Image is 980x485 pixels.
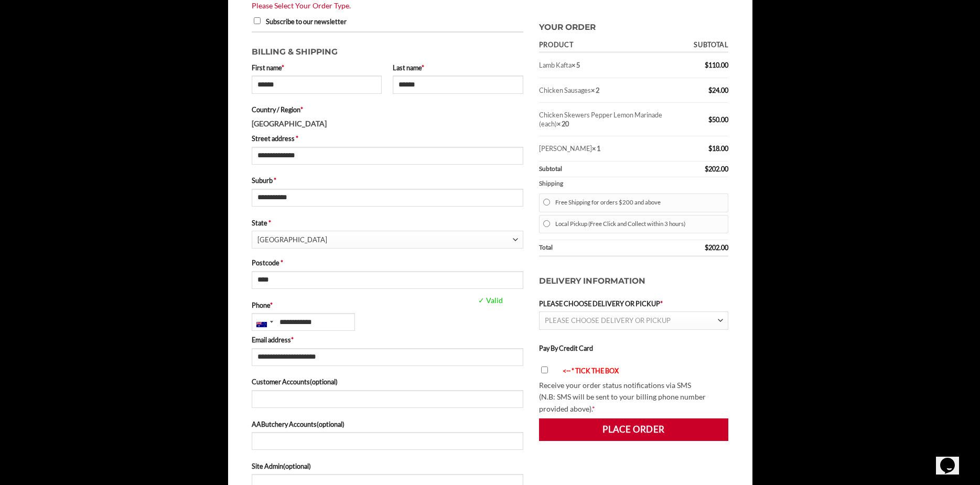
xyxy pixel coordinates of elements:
[539,240,691,257] th: Total
[660,299,663,308] abbr: required
[476,295,579,307] span: ✓ Valid
[252,40,523,59] h3: Billing & Shipping
[266,17,347,26] span: Subscribe to our newsletter
[274,176,276,185] abbr: required
[252,175,523,186] label: Suburb
[553,368,563,375] img: arrow-blink.gif
[555,217,724,231] label: Local Pickup (Free Click and Collect within 3 hours)
[252,62,382,73] label: First name
[539,16,729,34] h3: Your order
[252,314,276,330] div: Australia: +61
[252,104,523,115] label: Country / Region
[252,119,327,128] strong: [GEOGRAPHIC_DATA]
[539,298,729,309] label: PLEASE CHOOSE DELIVERY OR PICKUP
[708,115,712,124] span: $
[539,344,593,352] label: Pay By Credit Card
[252,419,523,429] label: AAButchery Accounts
[705,165,728,173] bdi: 202.00
[291,336,294,344] abbr: required
[708,86,712,94] span: $
[936,443,970,475] iframe: chat widget
[539,136,691,161] td: [PERSON_NAME]
[539,418,729,440] button: Place order
[283,462,311,470] span: (optional)
[300,105,303,114] abbr: required
[708,115,728,124] bdi: 50.00
[282,63,284,72] abbr: required
[252,218,523,228] label: State
[268,219,271,227] abbr: required
[572,61,580,69] strong: × 5
[539,103,691,136] td: Chicken Skewers Pepper Lemon Marinade (each)
[557,120,569,128] strong: × 20
[254,17,261,24] input: Subscribe to our newsletter
[252,461,523,471] label: Site Admin
[539,380,729,415] p: Receive your order status notifications via SMS (N.B: SMS will be sent to your billing phone numb...
[555,196,724,210] label: Free Shipping for orders $200 and above
[592,404,595,413] abbr: required
[252,376,523,387] label: Customer Accounts
[296,134,298,143] abbr: required
[592,144,600,153] strong: × 1
[541,367,548,373] input: <-- * TICK THE BOX
[539,177,729,190] th: Shipping
[539,161,691,177] th: Subtotal
[252,300,523,310] label: Phone
[252,231,523,249] span: State
[691,38,728,53] th: Subtotal
[252,335,523,345] label: Email address
[539,78,691,103] td: Chicken Sausages
[545,316,671,325] span: PLEASE CHOOSE DELIVERY OR PICKUP
[539,38,691,53] th: Product
[705,243,708,252] span: $
[563,367,619,375] font: <-- * TICK THE BOX
[281,258,283,267] abbr: required
[270,301,273,309] abbr: required
[708,86,728,94] bdi: 24.00
[422,63,424,72] abbr: required
[317,420,344,428] span: (optional)
[705,61,728,69] bdi: 110.00
[705,243,728,252] bdi: 202.00
[705,165,708,173] span: $
[708,144,712,153] span: $
[393,62,523,73] label: Last name
[310,378,338,386] span: (optional)
[708,144,728,153] bdi: 18.00
[252,133,523,144] label: Street address
[591,86,599,94] strong: × 2
[252,257,523,268] label: Postcode
[539,53,691,78] td: Lamb Kafta
[539,264,729,298] h3: Delivery Information
[705,61,708,69] span: $
[257,231,513,249] span: New South Wales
